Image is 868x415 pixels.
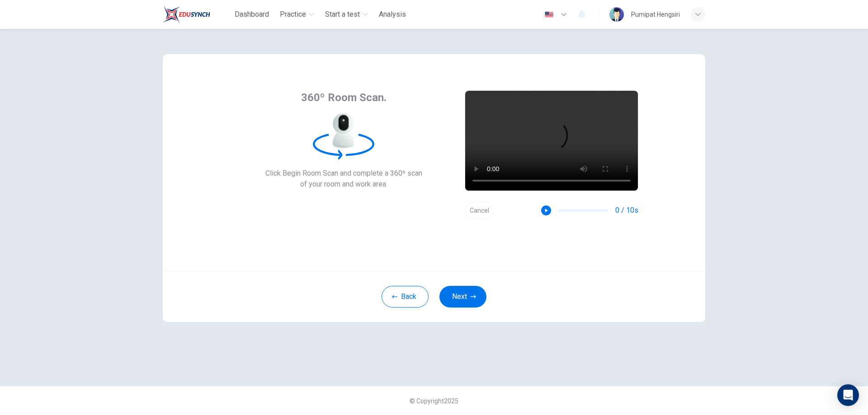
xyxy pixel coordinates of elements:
[439,286,486,308] button: Next
[410,397,458,405] span: © Copyright 2025
[265,168,422,179] span: Click Begin Room Scan and complete a 360º scan
[837,384,859,406] div: Open Intercom Messenger
[265,179,422,190] span: of your room and work area.
[321,6,372,23] button: Start a test
[615,205,638,216] span: 0 / 10s
[375,6,410,23] button: Analysis
[609,7,624,22] img: Profile picture
[465,202,494,219] button: Cancel
[280,9,306,20] span: Practice
[325,9,360,20] span: Start a test
[231,6,273,23] button: Dashboard
[163,5,231,23] a: Train Test logo
[276,6,318,23] button: Practice
[631,9,680,20] div: Pumipat Hengsiri
[379,9,406,20] span: Analysis
[163,5,210,23] img: Train Test logo
[235,9,269,20] span: Dashboard
[543,11,555,18] img: en
[301,90,387,105] span: 360º Room Scan.
[382,286,429,308] button: Back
